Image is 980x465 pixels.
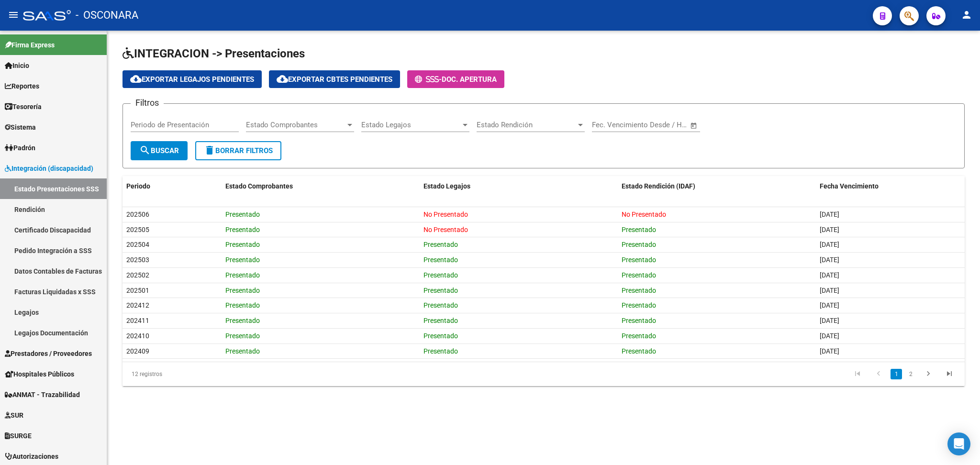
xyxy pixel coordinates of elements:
a: 2 [905,369,916,379]
span: Presentado [225,347,260,355]
span: INTEGRACION -> Presentaciones [122,47,305,60]
input: Fecha fin [639,121,686,129]
datatable-header-cell: Estado Legajos [420,176,618,197]
span: Sistema [5,122,36,133]
span: Presentado [225,210,260,218]
button: Borrar Filtros [195,141,281,160]
span: Padrón [5,143,35,153]
span: Estado Rendición (IDAF) [622,182,695,190]
span: [DATE] [820,210,839,218]
span: Presentado [423,256,458,264]
span: Doc. Apertura [442,75,497,84]
span: 202506 [126,210,149,218]
span: ANMAT - Trazabilidad [5,389,80,400]
mat-icon: menu [8,9,19,21]
span: SURGE [5,431,32,441]
span: 202412 [126,301,149,309]
span: Presentado [423,271,458,279]
span: No Presentado [423,226,468,233]
span: Presentado [622,317,656,324]
span: Presentado [622,301,656,309]
div: Open Intercom Messenger [947,432,970,455]
span: [DATE] [820,271,839,279]
span: 202504 [126,241,149,248]
span: Presentado [423,347,458,355]
span: Presentado [225,226,260,233]
span: [DATE] [820,256,839,264]
span: SUR [5,410,23,421]
datatable-header-cell: Periodo [122,176,222,197]
span: Presentado [622,287,656,294]
a: go to first page [848,369,867,379]
span: 202409 [126,347,149,355]
span: Presentado [225,301,260,309]
a: 1 [891,369,902,379]
span: No Presentado [423,210,468,218]
h3: Filtros [131,96,164,110]
a: go to next page [919,369,937,379]
span: Inicio [5,60,29,71]
span: 202501 [126,287,149,294]
span: - [415,75,442,84]
button: Open calendar [689,120,700,131]
span: 202411 [126,317,149,324]
span: Estado Legajos [361,121,461,129]
mat-icon: cloud_download [130,73,142,85]
mat-icon: delete [204,144,215,156]
span: Autorizaciones [5,451,58,462]
span: Presentado [622,332,656,340]
span: Presentado [622,241,656,248]
li: page 2 [903,366,918,382]
span: Presentado [622,256,656,264]
span: Tesorería [5,101,42,112]
span: [DATE] [820,332,839,340]
span: Presentado [622,271,656,279]
span: [DATE] [820,347,839,355]
span: Presentado [225,317,260,324]
span: [DATE] [820,301,839,309]
span: Presentado [225,256,260,264]
span: Presentado [622,347,656,355]
span: Estado Legajos [423,182,470,190]
span: Buscar [139,146,179,155]
span: [DATE] [820,226,839,233]
span: Presentado [622,226,656,233]
span: Prestadores / Proveedores [5,348,92,359]
span: 202502 [126,271,149,279]
span: Presentado [225,271,260,279]
span: No Presentado [622,210,666,218]
span: Presentado [423,317,458,324]
span: Presentado [225,287,260,294]
span: Estado Comprobantes [225,182,293,190]
span: 202505 [126,226,149,233]
datatable-header-cell: Estado Comprobantes [222,176,420,197]
span: Presentado [423,241,458,248]
input: Fecha inicio [592,121,631,129]
span: Exportar Legajos Pendientes [130,75,254,84]
span: Integración (discapacidad) [5,163,93,174]
span: 202503 [126,256,149,264]
span: - OSCONARA [76,5,138,26]
span: Presentado [225,332,260,340]
span: [DATE] [820,317,839,324]
span: Fecha Vencimiento [820,182,879,190]
span: Hospitales Públicos [5,369,74,379]
button: Exportar Cbtes Pendientes [269,70,400,88]
span: [DATE] [820,241,839,248]
mat-icon: person [961,9,972,21]
datatable-header-cell: Fecha Vencimiento [816,176,965,197]
span: Presentado [423,301,458,309]
datatable-header-cell: Estado Rendición (IDAF) [618,176,816,197]
span: 202410 [126,332,149,340]
span: Presentado [225,241,260,248]
div: 12 registros [122,362,289,386]
span: Presentado [423,332,458,340]
span: Presentado [423,287,458,294]
mat-icon: search [139,144,151,156]
span: Estado Rendición [477,121,576,129]
span: Exportar Cbtes Pendientes [277,75,392,84]
button: -Doc. Apertura [407,70,504,88]
button: Buscar [131,141,188,160]
mat-icon: cloud_download [277,73,288,85]
span: Estado Comprobantes [246,121,345,129]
